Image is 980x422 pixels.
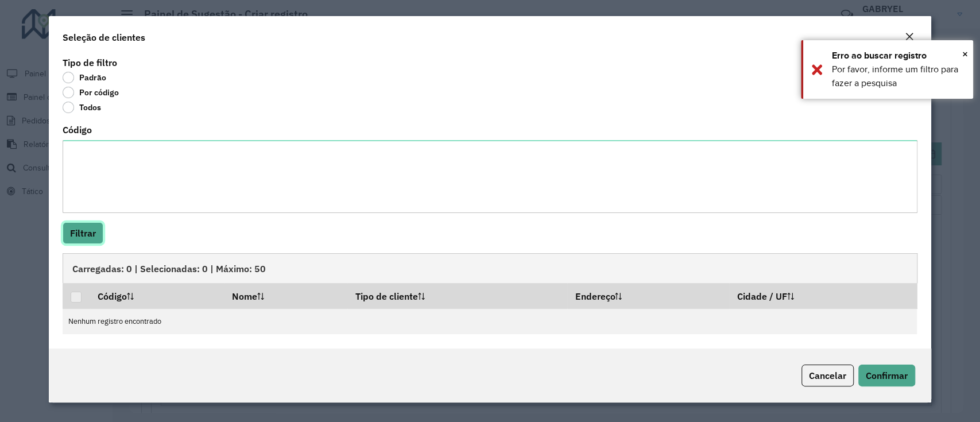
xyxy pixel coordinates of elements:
th: Tipo de cliente [347,284,567,308]
td: Nenhum registro encontrado [63,308,917,334]
span: × [962,48,968,60]
div: Por favor, informe um filtro para fazer a pesquisa [832,63,964,90]
label: Por código [63,87,119,98]
span: Confirmar [866,370,908,381]
span: Cancelar [809,370,846,381]
label: Código [63,123,92,137]
label: Tipo de filtro [63,56,117,69]
button: Close [901,30,917,45]
button: Cancelar [801,365,854,386]
div: Carregadas: 0 | Selecionadas: 0 | Máximo: 50 [63,253,917,283]
button: Confirmar [858,365,915,386]
button: Close [962,45,968,63]
th: Endereço [567,284,729,308]
h4: Seleção de clientes [63,30,145,44]
th: Cidade / UF [729,284,917,308]
em: Fechar [905,32,914,41]
label: Todos [63,102,101,113]
th: Código [90,284,224,308]
th: Nome [224,284,347,308]
label: Padrão [63,72,106,83]
div: Erro ao buscar registro [832,49,964,63]
button: Filtrar [63,222,103,244]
